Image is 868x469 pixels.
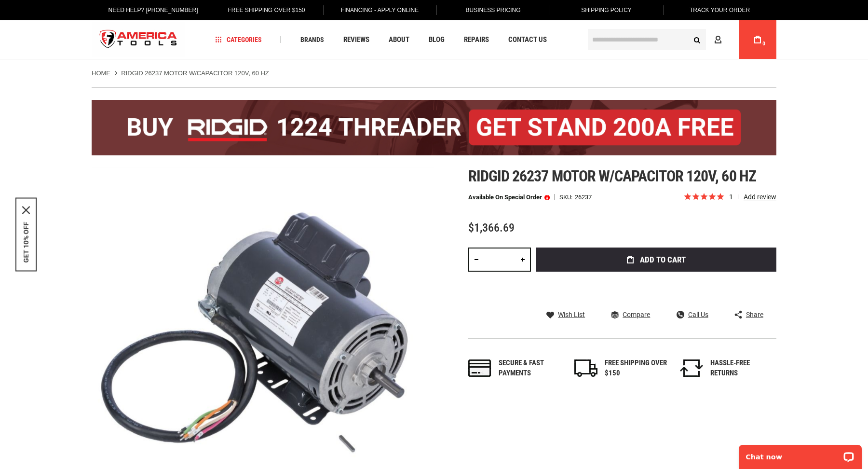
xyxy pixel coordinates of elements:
[732,439,868,469] iframe: LiveChat chat widget
[746,311,763,318] span: Share
[710,358,773,379] div: HASSLE-FREE RETURNS
[611,310,650,319] a: Compare
[296,33,328,46] a: Brands
[536,248,776,272] button: Add to Cart
[92,22,185,58] img: America Tools
[211,33,266,46] a: Categories
[762,41,765,46] span: 0
[558,311,585,318] span: Wish List
[22,207,30,214] svg: close icon
[581,7,632,14] span: Shipping Policy
[389,36,409,43] span: About
[574,359,597,377] img: shipping
[738,194,738,199] span: review
[22,207,30,214] button: Close
[384,33,414,46] a: About
[680,359,703,377] img: returns
[429,36,445,43] span: Blog
[640,256,686,264] span: Add to Cart
[464,36,489,43] span: Repairs
[499,358,561,379] div: Secure & fast payments
[546,310,585,319] a: Wish List
[605,358,667,379] div: FREE SHIPPING OVER $150
[534,275,778,303] iframe: Secure express checkout frame
[424,33,449,46] a: Blog
[121,69,269,77] strong: RIDGID 26237 MOTOR W/CAPACITOR 120V, 60 HZ
[343,36,369,43] span: Reviews
[677,310,708,319] a: Call Us
[339,33,374,46] a: Reviews
[508,36,547,43] span: Contact Us
[22,222,30,263] button: GET 10% OFF
[92,100,776,155] img: BOGO: Buy the RIDGID® 1224 Threader (26092), get the 92467 200A Stand FREE!
[729,193,776,201] span: 1 reviews
[504,33,551,46] a: Contact Us
[460,33,493,46] a: Repairs
[559,194,575,200] strong: SKU
[683,192,776,203] span: Rated 5.0 out of 5 stars 1 reviews
[468,167,756,185] span: Ridgid 26237 motor w/capacitor 120v, 60 hz
[623,311,650,318] span: Compare
[300,36,324,43] span: Brands
[468,194,550,201] p: Available on Special Order
[688,311,708,318] span: Call Us
[92,69,110,78] a: Home
[92,22,185,58] a: store logo
[575,194,592,200] div: 26237
[468,221,515,234] span: $1,366.69
[748,20,767,59] a: 0
[688,30,706,49] button: Search
[468,359,491,377] img: payments
[216,36,262,43] span: Categories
